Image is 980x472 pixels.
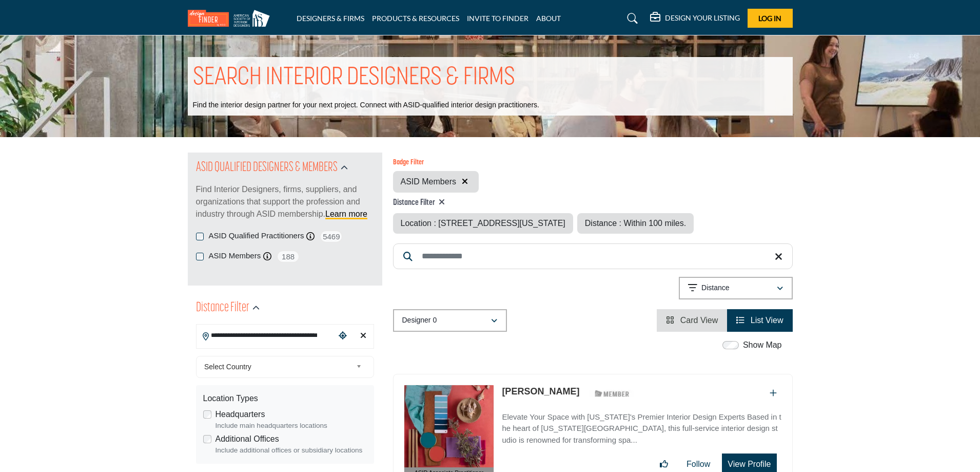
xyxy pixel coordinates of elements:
div: Location Types [203,392,367,405]
div: Clear search location [356,325,371,347]
h4: Distance Filter [393,198,694,208]
h1: SEARCH INTERIOR DESIGNERS & FIRMS [193,62,515,94]
img: Site Logo [188,10,275,27]
label: Headquarters [215,408,265,421]
a: Search [617,10,644,27]
span: Distance : Within 100 miles. [585,219,686,228]
span: 5469 [320,230,343,243]
li: Card View [657,309,727,332]
div: Choose your current location [335,325,350,347]
label: ASID Members [209,250,261,262]
span: 188 [277,250,300,263]
label: Show Map [743,339,782,351]
h5: DESIGN YOUR LISTING [665,13,740,23]
p: Find Interior Designers, firms, suppliers, and organizations that support the profession and indu... [196,183,374,220]
img: Annie Leslau [404,385,494,467]
input: ASID Qualified Practitioners checkbox [196,233,204,240]
button: Designer 0 [393,309,507,332]
a: Learn more [325,210,367,218]
span: Card View [680,316,718,325]
label: ASID Qualified Practitioners [209,230,304,242]
h6: Badge Filter [393,159,479,167]
p: Elevate Your Space with [US_STATE]'s Premier Interior Design Experts Based in the heart of [US_ST... [502,411,781,446]
a: PRODUCTS & RESOURCES [372,14,459,23]
button: Log In [748,9,793,28]
a: Add To List [770,389,777,398]
span: List View [751,316,783,325]
a: View Card [666,316,718,325]
a: ABOUT [536,14,561,23]
li: List View [727,309,792,332]
button: Distance [679,277,793,299]
label: Additional Offices [215,433,279,445]
a: [PERSON_NAME] [502,386,579,397]
span: Select Country [204,361,352,373]
div: DESIGN YOUR LISTING [650,12,740,25]
p: Annie Leslau [502,385,579,399]
p: Designer 0 [402,315,437,326]
span: Log In [758,14,781,23]
h2: ASID QUALIFIED DESIGNERS & MEMBERS [196,159,338,177]
p: Distance [701,283,729,293]
span: Location : [STREET_ADDRESS][US_STATE] [401,219,565,228]
div: Include main headquarters locations [215,421,367,431]
input: Search Location [197,326,335,346]
img: ASID Members Badge Icon [589,387,635,400]
span: ASID Members [401,176,456,188]
a: Elevate Your Space with [US_STATE]'s Premier Interior Design Experts Based in the heart of [US_ST... [502,405,781,446]
a: View List [736,316,783,325]
input: Selected ASID Members checkbox [196,253,204,260]
div: Include additional offices or subsidiary locations [215,445,367,456]
h2: Distance Filter [196,299,249,317]
a: INVITE TO FINDER [467,14,528,23]
input: Search Keyword [393,243,793,269]
p: Find the interior design partner for your next project. Connect with ASID-qualified interior desi... [193,100,539,110]
a: DESIGNERS & FIRMS [297,14,364,23]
